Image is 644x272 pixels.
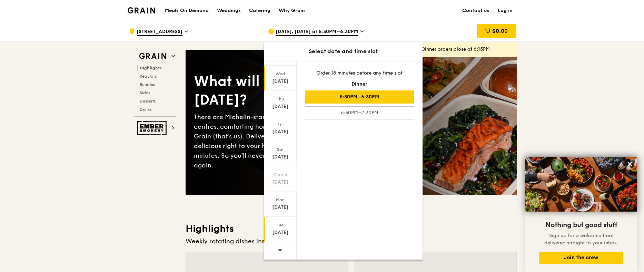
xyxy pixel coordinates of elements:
[265,122,296,127] div: Fri
[265,78,296,85] div: [DATE]
[305,106,414,119] div: 6:30PM–7:30PM
[140,82,155,87] span: Bundles
[545,221,617,229] span: Nothing but good stuff
[525,157,637,212] img: DSC07876-Edit02-Large.jpeg
[265,222,296,228] div: Tue
[194,72,351,109] div: What will you eat [DATE]?
[265,147,296,152] div: Sat
[140,107,151,112] span: Drinks
[265,197,296,203] div: Mon
[194,112,351,170] div: There are Michelin-star restaurants, hawker centres, comforting home-cooked classics… and Grain (...
[458,0,494,21] a: Contact us
[140,99,156,104] span: Desserts
[276,28,358,36] span: [DATE], [DATE] at 5:30PM–6:30PM
[265,204,296,211] div: [DATE]
[140,74,157,79] span: Regulars
[165,7,209,14] h1: Meals On Demand
[264,47,423,56] div: Select date and time slot
[249,0,270,21] div: Catering
[137,28,182,36] span: [STREET_ADDRESS]
[624,158,635,169] button: Close
[265,179,296,186] div: [DATE]
[275,0,309,21] a: Why Grain
[305,70,414,77] div: Order 15 minutes before any time slot
[494,0,517,21] a: Log in
[265,229,296,236] div: [DATE]
[265,71,296,77] div: Wed
[265,96,296,102] div: Thu
[217,0,241,21] div: Weddings
[213,0,245,21] a: Weddings
[186,236,517,246] div: Weekly rotating dishes inspired by flavours from around the world.
[265,128,296,135] div: [DATE]
[245,0,275,21] a: Catering
[265,154,296,161] div: [DATE]
[137,121,169,135] img: Ember Smokery web logo
[265,103,296,110] div: [DATE]
[305,90,414,104] div: 5:30PM–6:30PM
[539,252,623,264] button: Join the crew
[137,50,169,62] img: Grain web logo
[544,233,618,246] span: Sign up for a welcome treat delivered straight to your inbox.
[305,81,414,88] div: Dinner
[128,7,156,13] img: Grain
[186,223,517,235] h3: Highlights
[140,66,162,70] span: Highlights
[492,28,508,34] span: $0.00
[422,46,511,53] div: Dinner orders close at 6:15PM
[279,0,305,21] div: Why Grain
[140,90,150,95] span: Sides
[265,172,296,177] div: Closed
